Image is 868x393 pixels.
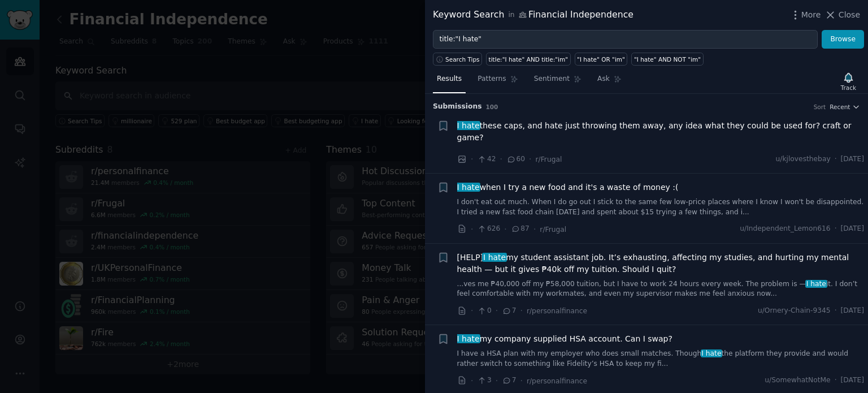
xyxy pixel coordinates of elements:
[841,224,864,234] span: [DATE]
[634,55,701,63] div: "I hate" AND NOT "im"
[835,224,837,234] span: ·
[776,154,831,165] span: u/kjlovesthebay
[631,53,703,66] a: "I hate" AND NOT "im"
[471,153,473,165] span: ·
[489,55,568,63] div: title:"I hate" AND title:"im"
[529,153,531,165] span: ·
[471,375,473,387] span: ·
[477,375,491,386] span: 3
[433,102,482,112] span: Submission s
[456,334,481,343] span: I hate
[830,103,860,111] button: Recent
[457,197,865,217] a: I don't eat out much. When I do go out I stick to the same few low-price places where I know I wo...
[471,223,473,235] span: ·
[835,154,837,165] span: ·
[486,103,498,110] span: 100
[508,10,514,20] span: in
[527,377,587,385] span: r/personalfinance
[457,120,865,144] a: I hatethese caps, and hate just throwing them away, any idea what they could be used for? craft o...
[593,70,626,93] a: Ask
[500,153,502,165] span: ·
[482,253,507,262] span: I hate
[814,103,826,111] div: Sort
[805,280,827,288] span: I hate
[765,375,830,386] span: u/SomewhatNotMe
[457,349,865,369] a: I have a HSA plan with my employer who does small matches. ThoughI hatethe platform they provide ...
[740,224,830,234] span: u/Independent_Lemon616
[758,306,831,316] span: u/Ornery-Chain-9345
[478,74,506,84] span: Patterns
[527,307,587,315] span: r/personalfinance
[536,156,562,163] span: r/Frugal
[457,279,865,299] a: ...ves me ₱40,000 off my ₱58,000 tuition, but I have to work 24 hours every week. The problem is ...
[530,70,585,93] a: Sentiment
[457,252,865,275] a: [HELP]I hatemy student assistant job. It’s exhausting, affecting my studies, and hurting my menta...
[822,30,864,49] button: Browse
[534,74,570,84] span: Sentiment
[457,182,679,193] a: I hatewhen I try a new food and it's a waste of money :(
[433,53,482,66] button: Search Tips
[835,306,837,316] span: ·
[477,306,491,316] span: 0
[520,305,523,317] span: ·
[841,84,856,92] div: Track
[437,74,462,84] span: Results
[841,375,864,386] span: [DATE]
[457,120,865,144] span: these caps, and hate just throwing them away, any idea what they could be used for? craft or game?
[456,121,481,130] span: I hate
[839,9,860,21] span: Close
[502,375,516,386] span: 7
[701,349,723,357] span: I hate
[477,154,496,165] span: 42
[486,53,571,66] a: title:"I hate" AND title:"im"
[457,333,672,345] a: I hatemy company supplied HSA account. Can I swap?
[456,183,481,192] span: I hate
[457,333,672,345] span: my company supplied HSA account. Can I swap?
[841,154,864,165] span: [DATE]
[471,305,473,317] span: ·
[801,9,821,21] span: More
[540,226,566,234] span: r/Frugal
[457,252,865,275] span: [HELP] my student assistant job. It’s exhausting, affecting my studies, and hurting my mental hea...
[433,30,818,49] input: Try a keyword related to your business
[445,55,480,63] span: Search Tips
[789,9,821,21] button: More
[835,375,837,386] span: ·
[457,182,679,193] span: when I try a new food and it's a waste of money :(
[496,375,498,387] span: ·
[575,53,628,66] a: "I hate" OR "im"
[506,154,525,165] span: 60
[474,70,522,93] a: Patterns
[841,306,864,316] span: [DATE]
[477,224,500,234] span: 626
[511,224,530,234] span: 87
[824,9,860,21] button: Close
[533,223,536,235] span: ·
[577,55,625,63] div: "I hate" OR "im"
[597,74,610,84] span: Ask
[433,70,466,93] a: Results
[830,103,850,111] span: Recent
[504,223,506,235] span: ·
[496,305,498,317] span: ·
[433,8,633,22] div: Keyword Search Financial Independence
[837,70,860,93] button: Track
[520,375,523,387] span: ·
[502,306,516,316] span: 7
